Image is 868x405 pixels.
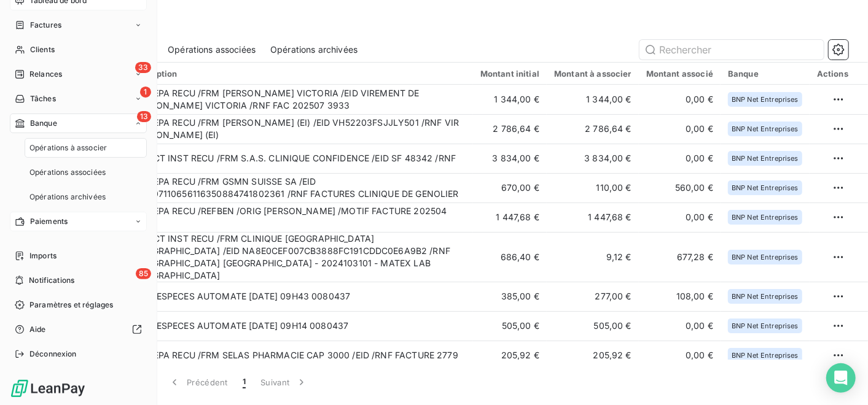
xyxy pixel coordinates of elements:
[732,155,799,162] span: BNP Net Entreprises
[473,311,547,341] td: 505,00 €
[547,114,639,144] td: 2 786,64 €
[826,363,856,393] div: Open Intercom Messenger
[253,369,315,395] button: Suivant
[547,173,639,202] td: 110,00 €
[10,379,86,398] img: Logo LeanPay
[123,144,473,173] td: VIR SCT INST RECU /FRM S.A.S. CLINIQUE CONFIDENCE /EID SF 48342 /RNF
[732,352,799,359] span: BNP Net Entreprises
[30,93,56,104] span: Tâches
[732,253,799,261] span: BNP Net Entreprises
[547,85,639,114] td: 1 344,00 €
[29,250,57,261] span: Imports
[29,191,106,202] span: Opérations archivées
[547,282,639,311] td: 277,00 €
[639,173,721,202] td: 560,00 €
[140,87,151,98] span: 1
[473,85,547,114] td: 1 344,00 €
[161,369,235,395] button: Précédent
[473,282,547,311] td: 385,00 €
[554,69,631,79] div: Montant à associer
[131,69,466,79] div: Description
[639,40,824,60] input: Rechercher
[732,293,799,300] span: BNP Net Entreprises
[547,232,639,282] td: 9,12 €
[728,69,802,79] div: Banque
[29,299,113,310] span: Paramètres et réglages
[639,85,721,114] td: 0,00 €
[168,44,256,56] span: Opérations associées
[123,173,473,202] td: VIR SEPA RECU /FRM GSMN SUISSE SA /EID 202507110656116350884741802361 /RNF FACTURES CLINIQUE DE G...
[29,349,77,360] span: Déconnexion
[639,282,721,311] td: 108,00 €
[480,69,539,79] div: Montant initial
[123,114,473,144] td: VIR SEPA RECU /FRM [PERSON_NAME] (EI) /EID VH52203FSJJLY501 /RNF VIR [PERSON_NAME] (EI)
[547,144,639,173] td: 3 834,00 €
[473,144,547,173] td: 3 834,00 €
[639,202,721,232] td: 0,00 €
[639,341,721,370] td: 0,00 €
[732,214,799,221] span: BNP Net Entreprises
[30,44,55,55] span: Clients
[547,341,639,370] td: 205,92 €
[473,232,547,282] td: 686,40 €
[123,232,473,282] td: VIR SCT INST RECU /FRM CLINIQUE [GEOGRAPHIC_DATA] [GEOGRAPHIC_DATA] /EID NA8E0CEF007CB3888FC191CD...
[639,114,721,144] td: 0,00 €
[547,311,639,341] td: 505,00 €
[30,118,57,129] span: Banque
[732,125,799,133] span: BNP Net Entreprises
[646,69,713,79] div: Montant associé
[123,282,473,311] td: VRST ESPECES AUTOMATE [DATE] 09H43 0080437
[473,341,547,370] td: 205,92 €
[639,144,721,173] td: 0,00 €
[123,85,473,114] td: VIR SEPA RECU /FRM [PERSON_NAME] VICTORIA /EID VIREMENT DE [PERSON_NAME] VICTORIA /RNF FAC 202507...
[30,216,68,227] span: Paiements
[473,202,547,232] td: 1 447,68 €
[136,268,151,279] span: 85
[270,44,358,56] span: Opérations archivées
[30,20,61,31] span: Factures
[732,184,799,191] span: BNP Net Entreprises
[732,96,799,103] span: BNP Net Entreprises
[29,324,46,335] span: Aide
[473,114,547,144] td: 2 786,64 €
[243,376,246,388] span: 1
[29,275,74,286] span: Notifications
[817,69,848,79] div: Actions
[235,369,253,395] button: 1
[123,311,473,341] td: VRST ESPECES AUTOMATE [DATE] 09H14 0080437
[123,202,473,232] td: VIR SEPA RECU /REFBEN /ORIG [PERSON_NAME] /MOTIF FACTURE 202504 3640
[732,322,799,330] span: BNP Net Entreprises
[29,142,107,153] span: Opérations à associer
[639,232,721,282] td: 677,28 €
[29,167,106,178] span: Opérations associées
[137,111,151,122] span: 13
[135,62,151,73] span: 33
[639,311,721,341] td: 0,00 €
[29,69,62,80] span: Relances
[547,202,639,232] td: 1 447,68 €
[10,320,147,339] a: Aide
[123,341,473,370] td: VIR SEPA RECU /FRM SELAS PHARMACIE CAP 3000 /EID /RNF FACTURE 2779
[473,173,547,202] td: 670,00 €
